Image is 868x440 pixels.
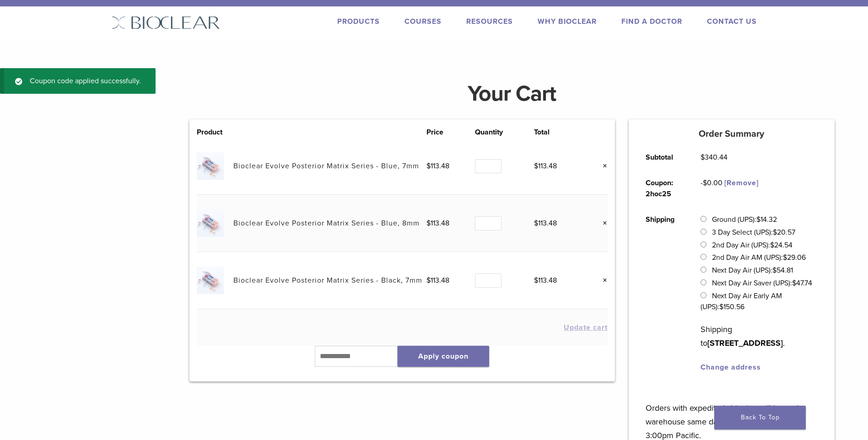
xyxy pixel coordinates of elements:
a: Courses [404,17,442,26]
label: Next Day Air Saver (UPS): [712,279,812,288]
strong: [STREET_ADDRESS] [707,338,783,348]
span: $ [772,266,776,275]
label: Ground (UPS): [712,215,777,224]
span: $ [770,241,774,250]
td: - [690,170,769,207]
span: $ [426,219,431,228]
th: Total [534,127,582,138]
h1: Your Cart [183,83,841,105]
span: 0.00 [703,178,722,188]
a: Resources [466,17,513,26]
bdi: 113.48 [534,161,557,171]
button: Update cart [564,324,608,331]
label: Next Day Air (UPS): [712,266,793,275]
span: $ [703,178,707,188]
th: Quantity [475,127,534,138]
label: 2nd Day Air (UPS): [712,241,793,250]
span: $ [534,276,538,285]
a: Bioclear Evolve Posterior Matrix Series - Blue, 8mm [233,219,420,228]
th: Shipping [636,207,690,380]
label: 2nd Day Air AM (UPS): [712,253,806,262]
bdi: 47.74 [792,279,812,288]
a: Bioclear Evolve Posterior Matrix Series - Blue, 7mm [233,161,419,171]
label: 3 Day Select (UPS): [712,228,795,237]
a: Back To Top [714,406,806,429]
th: Product [197,127,233,138]
th: Price [426,127,475,138]
bdi: 14.32 [756,215,777,224]
bdi: 113.48 [534,276,557,285]
img: Bioclear Evolve Posterior Matrix Series - Blue, 8mm [197,209,224,236]
a: Remove this item [596,274,608,286]
bdi: 113.48 [426,276,449,285]
bdi: 54.81 [772,266,793,275]
span: $ [426,161,431,171]
bdi: 340.44 [701,153,728,162]
a: Remove 2hoc25 coupon [724,178,759,188]
a: Contact Us [707,17,757,26]
bdi: 113.48 [426,219,449,228]
bdi: 20.57 [773,228,795,237]
a: Remove this item [596,217,608,229]
a: Remove this item [596,160,608,172]
bdi: 24.54 [770,241,793,250]
bdi: 113.48 [534,219,557,228]
th: Coupon: 2hoc25 [636,170,690,207]
span: $ [783,253,787,262]
img: Bioclear Evolve Posterior Matrix Series - Blue, 7mm [197,152,224,179]
a: Bioclear Evolve Posterior Matrix Series - Black, 7mm [233,276,422,285]
th: Subtotal [636,145,690,170]
span: $ [534,161,538,171]
img: Bioclear [112,16,220,29]
button: Apply coupon [398,346,489,367]
span: $ [792,279,796,288]
span: $ [719,302,723,311]
bdi: 150.56 [719,302,744,311]
span: $ [701,153,705,162]
a: Products [337,17,380,26]
p: Shipping to . [701,322,817,350]
bdi: 29.06 [783,253,806,262]
span: $ [773,228,777,237]
span: $ [426,276,431,285]
label: Next Day Air Early AM (UPS): [701,291,782,311]
bdi: 113.48 [426,161,449,171]
img: Bioclear Evolve Posterior Matrix Series - Black, 7mm [197,267,224,294]
a: Find A Doctor [621,17,682,26]
h5: Order Summary [629,129,835,140]
span: $ [756,215,760,224]
span: $ [534,219,538,228]
a: Why Bioclear [538,17,597,26]
a: Change address [701,363,761,372]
